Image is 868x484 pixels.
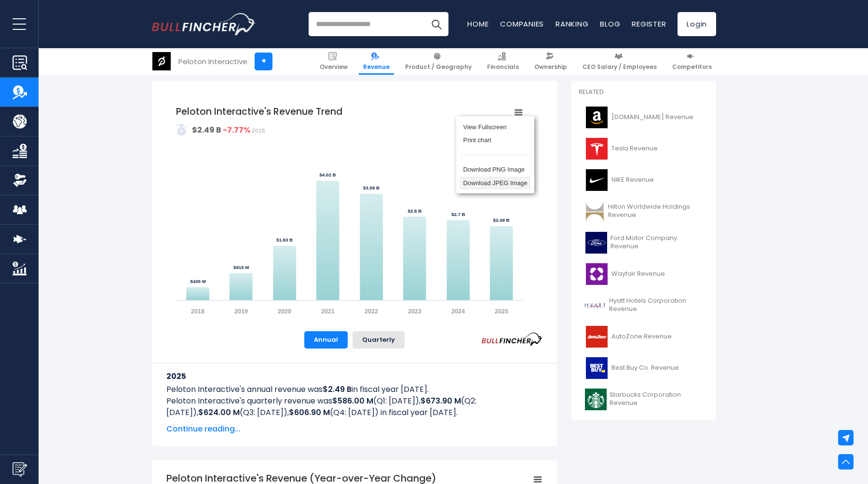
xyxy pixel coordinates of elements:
[678,12,716,36] a: Login
[152,13,256,35] a: Go to homepage
[394,63,418,71] span: Revenue
[176,124,188,135] img: addasd
[493,218,510,223] text: $2.49 B
[408,208,422,214] text: $2.8 B
[234,308,248,315] text: 2019
[423,123,452,138] strong: 2,145
[152,13,256,35] img: Bullfincher logo
[550,63,580,71] span: Ownership
[181,133,229,150] a: +Follow
[198,407,240,418] b: $624.00 M
[166,211,542,234] li: Peloton Interactive's annual revenue was $2.49 B in fiscal year [DATE]. The annual revenue decrea...
[166,423,542,435] span: Continue reading...
[668,48,716,75] a: Competitors
[166,245,542,280] li: Peloton Interactive's quarterly revenue was $606.90 M in the quarter ending [DATE]. The quarterly...
[304,331,348,349] button: Annual
[579,410,709,436] a: Hilton Worldwide Holdings Revenue
[487,63,519,71] span: Financials
[584,232,608,254] img: F logo
[320,63,348,71] span: Overview
[423,110,554,119] span: Employees
[424,12,448,36] button: Search
[673,48,716,75] a: Competitors
[272,110,404,119] span: Revenue
[556,19,588,29] a: Ranking
[188,76,222,108] img: PTON logo
[579,355,709,381] a: Best Buy Co. Revenue
[584,295,606,316] img: H logo
[574,123,615,138] strong: $3.31 B
[583,218,595,229] img: YETI Holdings competitors logo
[546,48,584,75] a: Ownership
[678,63,712,71] span: Competitors
[584,138,609,160] img: TSLA logo
[245,53,263,70] a: +
[672,63,712,71] span: Competitors
[678,12,716,36] a: Login
[584,444,609,465] img: F logo
[408,471,421,476] text: $2.8 B
[315,48,352,75] a: Overview
[579,261,709,287] a: Wayfair Revenue
[175,75,235,134] a: Peloton Interactive PTON
[467,19,488,29] a: Home
[349,48,383,75] a: Overview
[320,437,336,442] text: $4.02 B
[584,263,609,285] img: W logo
[190,279,205,284] text: $435 M
[579,229,709,256] a: Ford Motor Company Revenue
[584,201,605,222] img: HLT logo
[276,237,293,242] text: $1.83 B
[579,185,709,193] p: Revenue Ranking
[166,384,542,395] p: Peloton Interactive's annual revenue was in fiscal year [DATE].
[364,449,380,454] text: $3.58 B
[454,20,477,28] a: Home
[13,173,27,188] img: Ownership
[451,308,465,315] text: 2024
[323,384,352,395] b: $2.49 B
[579,88,709,96] p: Related
[166,189,542,200] h1: Peloton Interactive's Revenue
[166,255,542,267] span: Continue reading...
[248,346,258,351] em: 2025
[584,412,607,434] img: HLT logo
[565,101,715,163] a: Market Capitalization $3.31 B [DATE]
[353,63,379,71] span: Overview
[591,48,667,75] a: CEO Salary / Employees
[574,110,705,119] span: Market Capitalization
[584,389,607,410] img: SBUX logo
[579,386,709,413] a: Starbucks Corporation Revenue
[359,48,394,75] a: Revenue
[278,308,291,315] text: 2020
[451,212,465,217] text: $2.7 B
[579,441,709,468] a: Ford Motor Company Revenue
[263,101,414,163] a: Revenue $2.49 B FY 2025
[191,137,195,146] strong: +
[584,107,609,128] img: AMZN logo
[584,318,609,340] img: AMZN logo
[584,381,609,403] img: NKE logo
[434,63,491,71] span: Product / Geography
[530,48,571,75] a: Ownership
[578,48,661,75] a: CEO Salary / Employees
[363,63,390,71] span: Revenue
[405,63,472,71] span: Product / Geography
[574,143,593,149] small: [DATE]
[583,233,595,245] img: Mattel competitors logo
[632,19,666,29] a: Register
[175,115,235,123] span: Peloton Interactive
[233,265,249,270] text: $915 M
[191,308,204,315] text: 2018
[332,395,373,406] b: $586.00 M
[579,300,709,308] p: Related
[483,48,523,75] a: Financials
[600,19,620,29] a: Blog
[178,56,247,67] div: Peloton Interactive
[583,203,595,215] img: Peloton Interactive competitors logo
[579,198,709,225] a: Hilton Worldwide Holdings Revenue
[420,395,461,406] b: $673.90 M
[579,135,709,162] a: Tesla Revenue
